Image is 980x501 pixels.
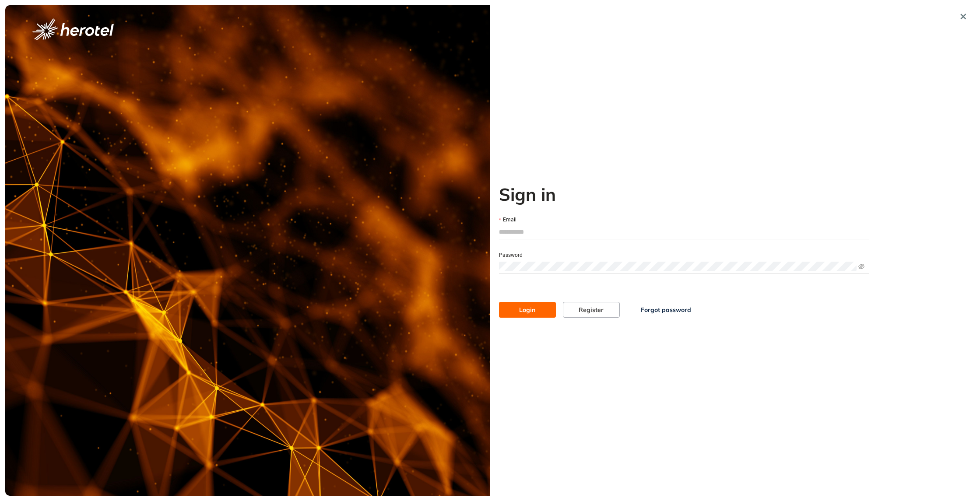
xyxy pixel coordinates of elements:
[499,251,523,259] label: Password
[499,262,857,271] input: Password
[627,302,705,318] button: Forgot password
[499,225,869,238] input: Email
[579,305,604,315] span: Register
[32,18,114,40] img: logo
[519,305,535,315] span: Login
[641,305,691,315] span: Forgot password
[563,302,620,318] button: Register
[499,216,516,224] label: Email
[858,263,864,270] span: eye-invisible
[499,184,869,205] h2: Sign in
[18,18,128,40] button: logo
[499,302,556,318] button: Login
[5,5,490,496] img: cover image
